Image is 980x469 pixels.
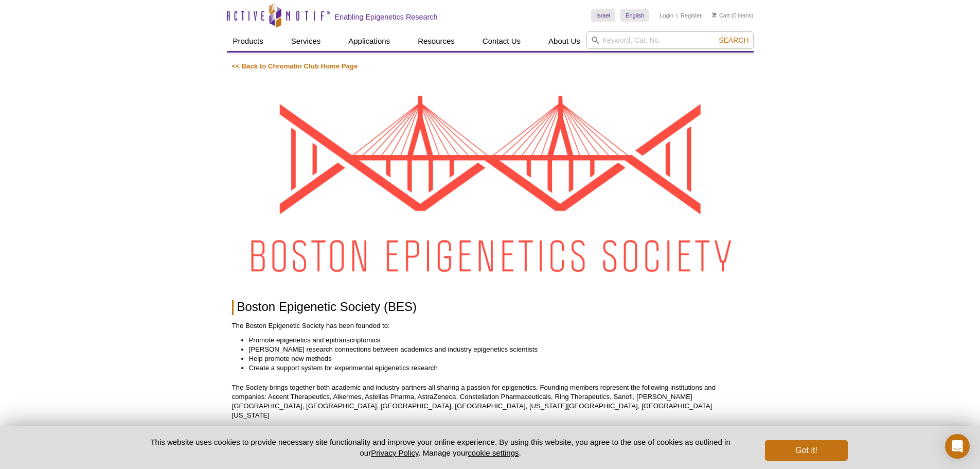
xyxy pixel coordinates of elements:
[542,31,586,51] a: About Us
[249,363,738,373] li: Create a support system for experimental epigenetics research
[712,12,717,18] img: Your Cart
[945,434,970,459] div: Open Intercom Messenger
[232,300,749,315] h1: Boston Epigenetic Society (BES)
[719,36,749,44] span: Search
[591,9,615,22] a: Israel
[468,448,519,457] button: cookie settings
[232,321,749,331] p: The Boston Epigenetic Society has been founded to:
[712,9,754,22] li: (0 items)
[412,31,461,51] a: Resources
[660,12,673,19] a: Login
[249,336,738,345] li: Promote epigenetics and epitranscriptomics
[476,31,527,51] a: Contact Us
[232,62,358,70] a: << Back to Chromatin Club Home Page
[371,448,418,457] a: Privacy Policy
[342,31,396,51] a: Applications
[232,81,749,287] img: Boston Epigenetic Society Seminar Series
[676,9,678,22] li: |
[681,12,702,19] a: Register
[249,354,738,363] li: Help promote new methods
[133,437,749,458] p: This website uses cookies to provide necessary site functionality and improve your online experie...
[249,345,738,354] li: [PERSON_NAME] research connections between academics and industry epigenetics scientists
[232,383,749,420] p: The Society brings together both academic and industry partners all sharing a passion for epigene...
[765,440,847,461] button: Got it!
[712,12,730,19] a: Cart
[620,9,649,22] a: English
[227,31,270,51] a: Products
[285,31,327,51] a: Services
[586,31,754,49] input: Keyword, Cat. No.
[716,36,752,45] button: Search
[335,12,438,22] h2: Enabling Epigenetics Research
